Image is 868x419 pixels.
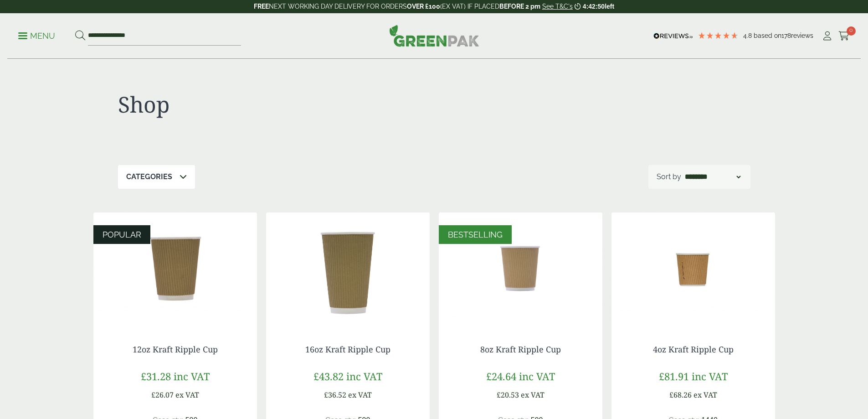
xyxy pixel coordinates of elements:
[754,32,781,39] span: Based on
[18,31,55,40] a: Menu
[653,344,734,355] a: 4oz Kraft Ripple Cup
[693,390,717,400] span: ex VAT
[497,390,519,400] span: £20.53
[519,369,555,383] span: inc VAT
[18,31,55,41] p: Menu
[486,369,516,383] span: £24.64
[838,31,850,41] i: Cart
[692,369,728,383] span: inc VAT
[389,25,479,47] img: GreenPak Supplies
[791,32,813,39] span: reviews
[499,3,540,10] strong: BEFORE 2 pm
[659,369,689,383] span: £81.91
[266,212,430,326] img: 16oz Kraft c
[174,369,210,383] span: inc VAT
[698,31,739,40] div: 4.78 Stars
[126,171,172,182] p: Categories
[611,212,775,326] img: 4oz Kraft Ripple Cup-0
[305,344,390,355] a: 16oz Kraft Ripple Cup
[521,390,544,400] span: ex VAT
[141,369,171,383] span: £31.28
[838,29,850,43] a: 0
[118,91,434,118] h1: Shop
[781,32,791,39] span: 178
[822,31,833,41] i: My Account
[151,390,174,400] span: £26.07
[583,3,605,10] span: 4:42:50
[542,3,573,10] a: See T&C's
[448,230,503,239] span: BESTSELLING
[254,3,269,10] strong: FREE
[348,390,372,400] span: ex VAT
[93,212,257,326] img: 12oz Kraft Ripple Cup-0
[653,33,693,39] img: REVIEWS.io
[346,369,382,383] span: inc VAT
[324,390,346,400] span: £36.52
[683,171,742,182] select: Shop order
[669,390,692,400] span: £68.26
[657,171,681,182] p: Sort by
[407,3,440,10] strong: OVER £100
[480,344,561,355] a: 8oz Kraft Ripple Cup
[847,26,856,36] span: 0
[133,344,218,355] a: 12oz Kraft Ripple Cup
[743,32,754,39] span: 4.8
[313,369,344,383] span: £43.82
[439,212,602,326] img: 8oz Kraft Ripple Cup-0
[175,390,199,400] span: ex VAT
[605,3,614,10] span: left
[103,230,141,239] span: POPULAR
